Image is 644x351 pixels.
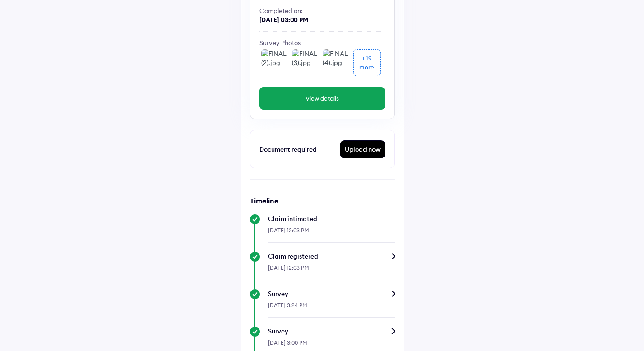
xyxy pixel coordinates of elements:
[268,298,395,318] div: [DATE] 3:24 PM
[323,49,350,76] img: FINAL (4).jpg
[340,141,385,158] div: Upload now
[268,214,395,223] div: Claim intimated
[259,6,385,15] div: Completed on:
[261,49,288,76] img: FINAL (2).jpg
[292,49,319,76] img: FINAL (3).jpg
[259,144,340,155] div: Document required
[259,87,385,110] button: View details
[268,289,395,298] div: Survey
[259,38,385,47] div: Survey Photos
[268,261,395,280] div: [DATE] 12:03 PM
[250,196,395,205] h6: Timeline
[268,223,395,243] div: [DATE] 12:03 PM
[362,54,371,63] div: + 19
[268,252,395,261] div: Claim registered
[259,15,385,24] div: [DATE] 03:00 PM
[268,327,395,336] div: Survey
[359,63,374,72] div: more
